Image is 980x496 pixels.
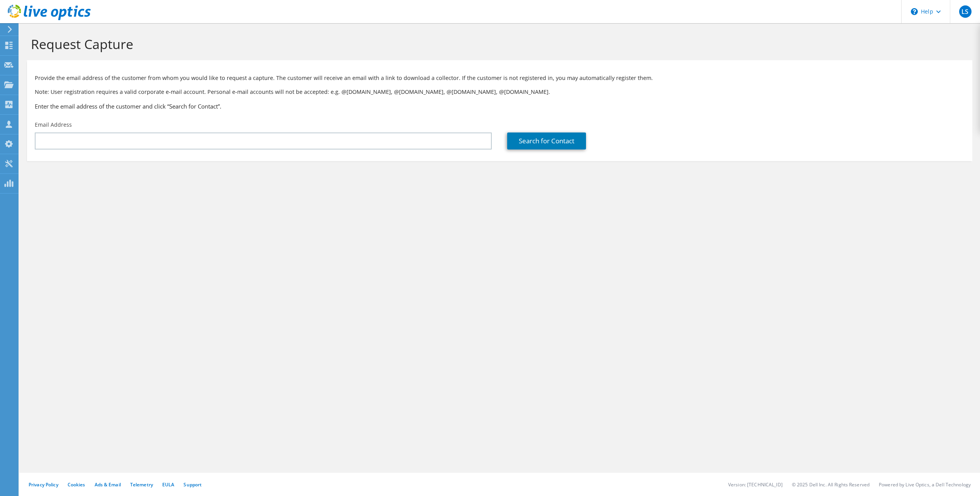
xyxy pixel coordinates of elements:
[68,481,85,488] a: Cookies
[183,481,202,488] a: Support
[35,102,965,110] h3: Enter the email address of the customer and click “Search for Contact”.
[959,5,972,18] span: LS
[31,36,965,52] h1: Request Capture
[29,481,58,488] a: Privacy Policy
[162,481,174,488] a: EULA
[911,8,918,15] svg: \n
[35,88,965,96] p: Note: User registration requires a valid corporate e-mail account. Personal e-mail accounts will ...
[792,481,870,488] li: © 2025 Dell Inc. All Rights Reserved
[35,74,965,82] p: Provide the email address of the customer from whom you would like to request a capture. The cust...
[728,481,783,488] li: Version: [TECHNICAL_ID]
[35,121,72,129] label: Email Address
[507,132,586,149] a: Search for Contact
[879,481,971,488] li: Powered by Live Optics, a Dell Technology
[130,481,153,488] a: Telemetry
[95,481,121,488] a: Ads & Email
